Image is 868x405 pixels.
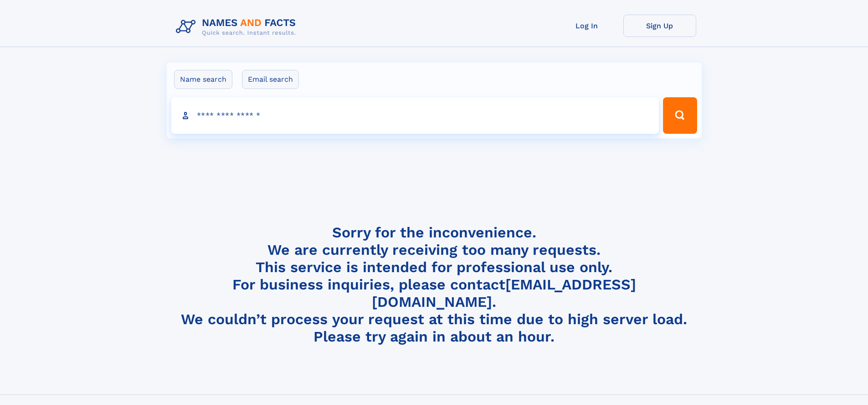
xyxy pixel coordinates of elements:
[172,15,303,39] img: Logo Names and Facts
[174,70,232,89] label: Name search
[623,15,696,37] a: Sign Up
[372,276,636,310] a: [EMAIL_ADDRESS][DOMAIN_NAME]
[172,224,696,346] h4: Sorry for the inconvenience. We are currently receiving too many requests. This service is intend...
[663,97,697,134] button: Search Button
[171,97,659,134] input: search input
[550,15,623,37] a: Log In
[242,70,299,89] label: Email search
